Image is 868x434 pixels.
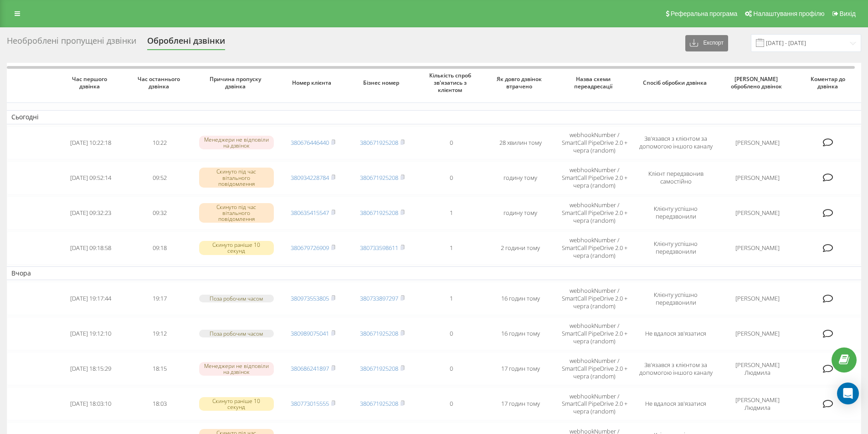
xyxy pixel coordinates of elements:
td: webhookNumber / SmartCall PipeDrive 2.0 + черга (random) [555,161,634,194]
td: 2 години тому [486,231,555,265]
span: Як довго дзвінок втрачено [493,76,548,90]
td: 09:32 [125,196,195,230]
td: [PERSON_NAME] [718,231,797,265]
td: Клієнту успішно передзвонили [634,196,718,230]
a: 380686241897 [291,364,329,373]
div: Скинуто під час вітального повідомлення [199,203,274,223]
td: 0 [416,126,486,159]
div: Скинуто раніше 10 секунд [199,397,274,411]
td: webhookNumber / SmartCall PipeDrive 2.0 + черга (random) [555,231,634,265]
td: 0 [416,352,486,385]
td: webhookNumber / SmartCall PipeDrive 2.0 + черга (random) [555,387,634,420]
div: Необроблені пропущені дзвінки [7,36,136,50]
div: Оброблені дзвінки [147,36,225,50]
span: Зв'язався з клієнтом за допомогою іншого каналу [639,134,713,150]
a: 380671925208 [360,364,398,373]
td: Клієнту успішно передзвонили [634,282,718,315]
span: [PERSON_NAME] оброблено дзвінок [726,76,789,90]
td: [DATE] 09:52:14 [56,161,125,194]
td: годину тому [486,196,555,230]
td: годину тому [486,161,555,194]
td: Клієнт передзвонив самостійно [634,161,718,194]
td: 1 [416,282,486,315]
td: Клієнту успішно передзвонили [634,231,718,265]
span: Коментар до дзвінка [804,76,854,90]
td: Вчора [7,266,861,280]
a: 380773015555 [291,399,329,408]
span: Не вдалося зв'язатися [645,329,706,337]
a: 380733598611 [360,244,398,252]
span: Номер клієнта [286,79,340,87]
span: Час останнього дзвінка [133,76,187,90]
a: 380671925208 [360,174,398,182]
td: webhookNumber / SmartCall PipeDrive 2.0 + черга (random) [555,317,634,350]
a: 380733897297 [360,294,398,302]
td: webhookNumber / SmartCall PipeDrive 2.0 + черга (random) [555,282,634,315]
div: Open Intercom Messenger [837,383,859,404]
span: Реферальна програма [671,10,738,17]
td: [PERSON_NAME] [718,126,797,159]
td: [PERSON_NAME] [718,282,797,315]
td: [DATE] 09:32:23 [56,196,125,230]
a: 380989075041 [291,329,329,337]
td: [PERSON_NAME] [718,196,797,230]
a: 380635415547 [291,209,329,217]
td: [PERSON_NAME] Людмила [718,387,797,420]
a: 380671925208 [360,209,398,217]
td: 19:12 [125,317,195,350]
a: 380679726909 [291,244,329,252]
span: Вихід [840,10,856,17]
div: Менеджери не відповіли на дзвінок [199,362,274,376]
td: [DATE] 09:18:58 [56,231,125,265]
td: [DATE] 19:17:44 [56,282,125,315]
span: Час першого дзвінка [64,76,118,90]
td: [PERSON_NAME] [718,161,797,194]
span: Налаштування профілю [753,10,824,17]
td: 09:18 [125,231,195,265]
td: 18:03 [125,387,195,420]
td: 17 годин тому [486,352,555,385]
span: Не вдалося зв'язатися [645,399,706,408]
td: webhookNumber / SmartCall PipeDrive 2.0 + черга (random) [555,196,634,230]
a: 380671925208 [360,138,398,147]
span: Зв'язався з клієнтом за допомогою іншого каналу [639,361,713,377]
td: 16 годин тому [486,282,555,315]
td: [DATE] 18:15:29 [56,352,125,385]
span: Бізнес номер [355,79,409,87]
div: Скинуто раніше 10 секунд [199,241,274,255]
span: Спосіб обробки дзвінка [642,79,710,87]
span: Кількість спроб зв'язатись з клієнтом [424,72,478,93]
td: 09:52 [125,161,195,194]
td: [DATE] 19:12:10 [56,317,125,350]
div: Менеджери не відповіли на дзвінок [199,136,274,149]
td: 0 [416,317,486,350]
td: 0 [416,161,486,194]
td: [PERSON_NAME] Людмила [718,352,797,385]
span: Назва схеми переадресації [563,76,626,90]
td: 28 хвилин тому [486,126,555,159]
a: 380671925208 [360,329,398,337]
div: Поза робочим часом [199,295,274,302]
td: 19:17 [125,282,195,315]
td: [DATE] 10:22:18 [56,126,125,159]
a: 380934228784 [291,174,329,182]
div: Поза робочим часом [199,330,274,337]
td: 18:15 [125,352,195,385]
td: webhookNumber / SmartCall PipeDrive 2.0 + черга (random) [555,352,634,385]
td: 16 годин тому [486,317,555,350]
a: 380676446440 [291,138,329,147]
td: [DATE] 18:03:10 [56,387,125,420]
td: 1 [416,196,486,230]
a: 380671925208 [360,399,398,408]
td: 17 годин тому [486,387,555,420]
span: Причина пропуску дзвінка [203,76,270,90]
td: [PERSON_NAME] [718,317,797,350]
td: Сьогодні [7,110,861,124]
td: 1 [416,231,486,265]
a: 380973553805 [291,294,329,302]
td: 0 [416,387,486,420]
button: Експорт [685,35,728,51]
td: 10:22 [125,126,195,159]
div: Скинуто під час вітального повідомлення [199,168,274,188]
td: webhookNumber / SmartCall PipeDrive 2.0 + черга (random) [555,126,634,159]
